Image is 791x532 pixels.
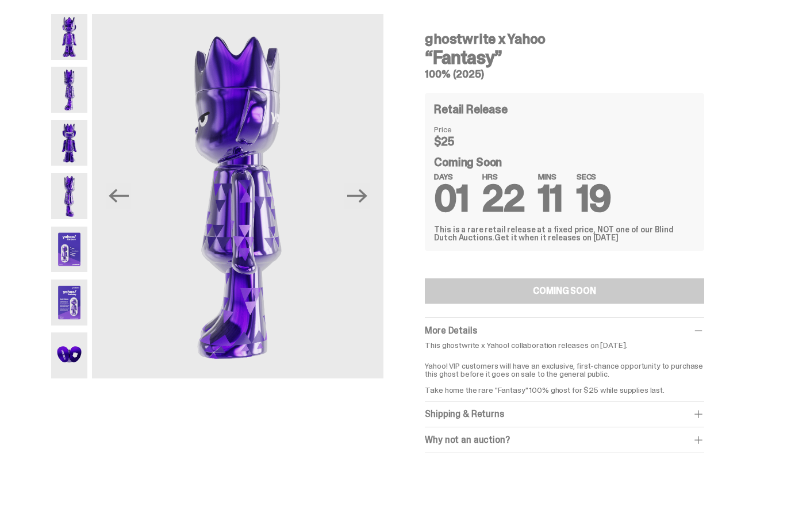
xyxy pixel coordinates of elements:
[434,225,694,242] div: This is a rare retail release at a fixed price, NOT one of our Blind Dutch Auctions.
[538,173,563,181] span: MINS
[425,278,704,304] button: COMING SOON
[51,67,88,113] img: Yahoo-HG---2.png
[425,69,704,79] h5: 100% (2025)
[51,227,88,273] img: Yahoo-HG---5.png
[434,104,507,115] h4: Retail Release
[92,14,383,378] img: Yahoo-HG---2.png
[538,175,563,223] span: 11
[577,173,611,181] span: SECS
[482,175,524,223] span: 22
[51,173,88,219] img: Yahoo-HG---4.png
[344,183,370,209] button: Next
[434,156,694,212] div: Coming Soon
[425,32,704,46] h4: ghostwrite x Yahoo
[533,286,596,296] div: COMING SOON
[106,183,131,209] button: Previous
[51,332,88,378] img: Yahoo-HG---7.png
[425,324,477,336] span: More Details
[51,14,88,60] img: Yahoo-HG---1.png
[425,408,704,420] div: Shipping & Returns
[434,173,469,181] span: DAYS
[434,136,492,147] dd: $25
[434,125,492,133] dt: Price
[434,175,469,223] span: 01
[425,434,704,446] div: Why not an auction?
[425,341,704,349] p: This ghostwrite x Yahoo! collaboration releases on [DATE].
[425,354,704,394] p: Yahoo! VIP customers will have an exclusive, first-chance opportunity to purchase this ghost befo...
[51,120,88,166] img: Yahoo-HG---3.png
[51,280,88,326] img: Yahoo-HG---6.png
[494,232,618,243] span: Get it when it releases on [DATE]
[577,175,611,223] span: 19
[482,173,524,181] span: HRS
[425,48,704,67] h3: “Fantasy”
